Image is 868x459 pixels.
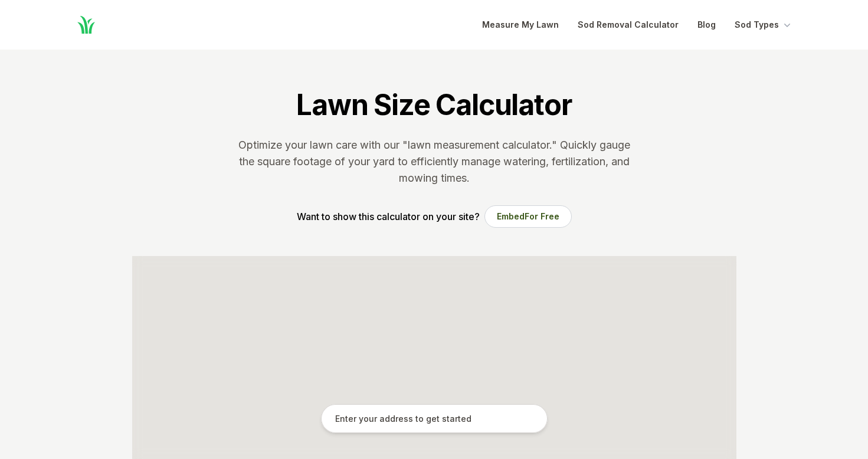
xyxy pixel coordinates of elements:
p: Optimize your lawn care with our "lawn measurement calculator." Quickly gauge the square footage ... [236,137,633,186]
a: Measure My Lawn [482,18,559,32]
button: Sod Types [735,18,793,32]
a: Blog [697,18,716,32]
input: Enter your address to get started [321,404,548,434]
h1: Lawn Size Calculator [296,87,571,123]
button: EmbedFor Free [484,205,572,228]
a: Sod Removal Calculator [578,18,679,32]
span: For Free [525,211,559,221]
p: Want to show this calculator on your site? [297,209,480,224]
